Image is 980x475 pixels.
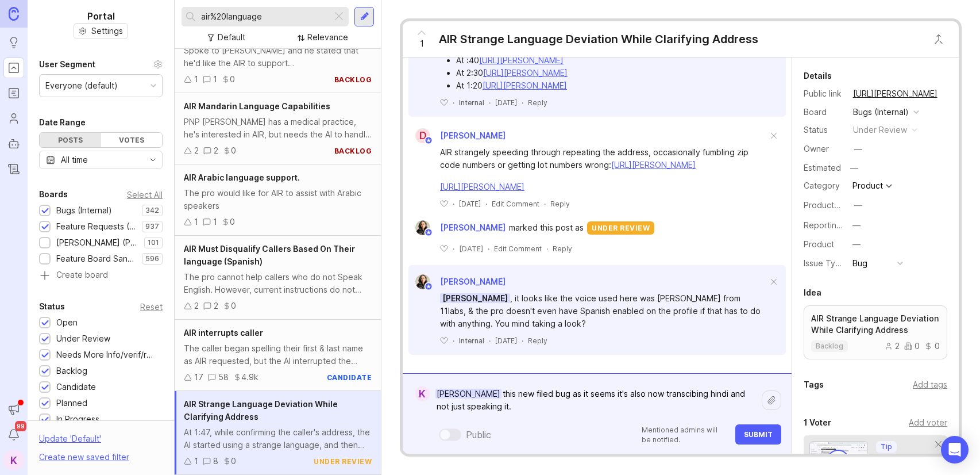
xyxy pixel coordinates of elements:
div: 0 [230,216,235,228]
div: backlog [334,146,372,156]
div: · [489,336,491,346]
p: backlog [816,342,843,351]
div: · [485,199,487,209]
div: Public link [804,87,844,100]
div: Candidate [56,381,96,393]
div: Create new saved filter [39,451,129,463]
p: Tip [881,442,892,451]
img: Ysabelle Eugenio [415,220,430,235]
div: Open Intercom Messenger [941,436,969,463]
div: Feature Board Sandbox [DATE] [56,252,136,265]
div: Product [852,182,883,190]
div: 8 [213,455,218,468]
span: 1 [420,37,424,50]
div: Planned [56,397,87,409]
div: Edit Comment [494,244,542,254]
span: AIR Arabic language support. [184,173,300,182]
a: Roadmaps [3,83,24,104]
div: Posts [40,133,101,147]
div: 1 [194,216,198,228]
div: , it looks like the voice used here was [PERSON_NAME] from 11labs, & the pro doesn't even have Sp... [440,292,767,330]
div: 1 [213,73,217,86]
div: 2 [885,342,900,350]
span: [PERSON_NAME] [440,277,506,286]
div: K [415,386,430,401]
div: Bug [852,257,867,270]
time: [DATE] [459,244,483,253]
div: · [544,199,546,209]
div: 1 [213,216,217,228]
img: member badge [425,136,433,145]
div: 0 [231,455,236,468]
div: The caller began spelling their first & last name as AIR requested, but the AI interrupted the ca... [184,342,372,367]
a: [URL][PERSON_NAME] [440,182,524,191]
a: Ideas [3,32,24,53]
img: Ysabelle Eugenio [415,274,430,289]
span: AIR Mandarin Language Capabilities [184,101,330,111]
div: Bugs (Internal) [853,106,909,118]
img: Canny Home [9,7,19,20]
div: Tags [804,378,824,392]
div: 1 Voter [804,416,831,430]
button: K [3,450,24,470]
div: Edit Comment [492,199,539,209]
div: · [522,336,523,346]
span: [PERSON_NAME] [440,221,506,234]
a: [URL][PERSON_NAME] [611,160,696,170]
div: Boards [39,187,68,201]
div: Estimated [804,164,841,172]
div: 2 [214,144,218,157]
div: Reply [553,244,572,254]
div: under review [314,457,372,466]
time: [DATE] [495,98,517,107]
div: Everyone (default) [45,79,118,92]
div: Select All [127,191,163,198]
div: · [546,244,548,254]
label: Product [804,239,834,249]
div: 0 [904,342,920,350]
a: Ysabelle Eugenio[PERSON_NAME] [408,220,509,235]
a: AIR interrupts callerThe caller began spelling their first & last name as AIR requested, but the ... [175,320,381,391]
div: · [453,244,454,254]
img: member badge [425,282,433,291]
div: In Progress [56,413,99,426]
span: [PERSON_NAME] [440,293,510,303]
div: 0 [924,342,940,350]
div: 1 [194,455,198,468]
div: AIR Strange Language Deviation While Clarifying Address [439,31,758,47]
p: AIR Strange Language Deviation While Clarifying Address [811,313,940,336]
a: Users [3,108,24,129]
div: Category [804,179,844,192]
a: D[PERSON_NAME] [408,128,506,143]
li: At :40 [456,54,767,67]
div: The pro would like for AIR to assist with Arabic speakers [184,187,372,212]
div: 0 [230,73,235,86]
div: At 1:47, while confirming the caller's address, the AI started using a strange language, and then... [184,426,372,451]
div: Date Range [39,116,86,129]
div: 2 [194,300,199,312]
div: Status [39,300,65,313]
div: Owner [804,143,844,155]
div: Public [466,428,491,442]
div: under review [587,221,654,235]
div: Default [218,31,245,44]
div: 2 [214,300,218,312]
div: — [854,199,862,212]
div: Internal [459,336,484,346]
div: Details [804,69,832,83]
div: — [852,238,861,251]
div: · [489,98,491,108]
a: Autopilot [3,133,24,154]
div: Idea [804,286,821,300]
div: · [453,336,454,346]
p: 937 [145,222,159,231]
a: Portal [3,58,24,78]
div: — [854,143,862,155]
div: User Segment [39,58,95,71]
a: [URL][PERSON_NAME] [850,86,941,101]
a: [URL][PERSON_NAME] [483,68,568,78]
div: All time [61,154,88,166]
div: Reply [528,336,547,346]
button: Settings [74,23,128,39]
